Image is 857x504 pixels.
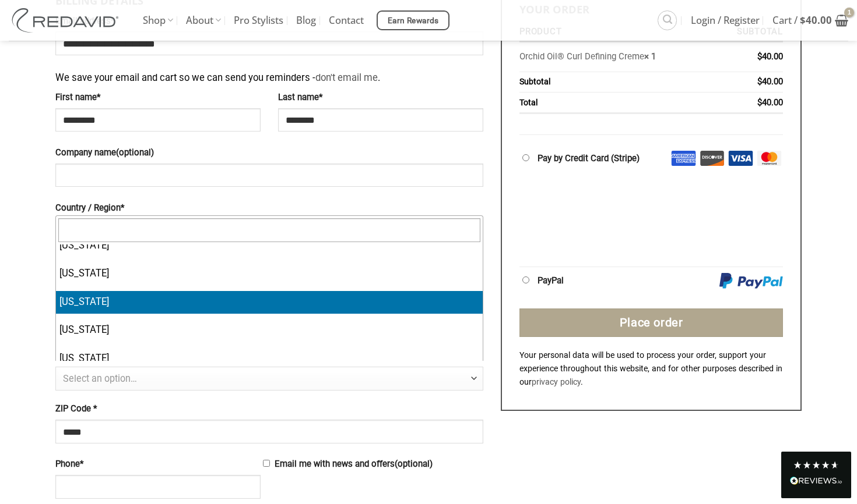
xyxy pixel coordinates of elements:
[63,373,137,384] span: Select an option…
[757,97,762,108] span: $
[644,51,656,62] strong: × 1
[55,402,483,416] label: ZIP Code
[55,91,261,105] label: First name
[263,460,270,467] input: Email me with news and offers(optional)
[278,91,483,105] label: Last name
[55,457,483,471] label: Email me with news and offers
[377,10,449,30] a: Earn Rewards
[728,151,753,166] img: Visa
[757,97,783,108] bdi: 40.00
[532,377,581,386] a: privacy policy
[538,153,640,164] label: Pay by Credit Card (Stripe)
[519,349,783,388] p: Your personal data will be used to process your order, support your experience throughout this we...
[56,262,483,285] li: [US_STATE]
[56,235,483,257] li: [US_STATE]
[757,51,783,62] bdi: 40.00
[781,452,851,498] div: Read All Reviews
[658,10,677,30] a: Search
[116,147,154,158] span: (optional)
[56,319,483,342] li: [US_STATE]
[757,51,762,62] span: $
[519,72,714,93] th: Subtotal
[772,6,832,35] span: Cart /
[671,151,696,166] img: Amex
[517,166,781,254] iframe: Secure payment input frame
[519,308,783,338] button: Place order
[56,347,483,370] li: [US_STATE]
[790,474,842,489] div: Read All Reviews
[757,76,762,87] span: $
[800,13,806,27] span: $
[9,8,125,33] img: REDAVID Salon Products | United States
[519,93,714,114] th: Total
[55,367,483,390] span: State
[719,273,783,290] img: PayPal
[700,151,725,166] img: Discover
[793,460,840,470] div: 4.8 Stars
[790,477,842,485] img: REVIEWS.io
[395,459,433,469] span: (optional)
[388,15,439,27] span: Earn Rewards
[55,457,261,471] label: Phone
[757,151,782,166] img: Mastercard
[55,201,483,215] label: Country / Region
[519,42,714,72] td: Orchid Oil® Curl Defining Creme
[800,13,832,27] bdi: 40.00
[757,76,783,87] bdi: 40.00
[55,146,483,160] label: Company name
[55,65,380,86] span: We save your email and cart so we can send you reminders - .
[315,72,378,83] a: don't email me
[56,291,483,314] li: [US_STATE]
[691,6,760,35] span: Login / Register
